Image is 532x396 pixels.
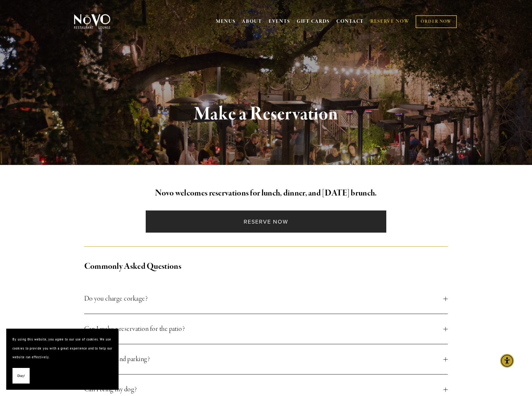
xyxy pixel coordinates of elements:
[194,102,338,126] strong: Make a Reservation
[370,16,410,27] a: RESERVE NOW
[216,18,236,25] a: MENUS
[500,354,514,368] div: Accessibility Menu
[84,384,444,395] span: Can I bring my dog?
[84,284,448,314] button: Do you charge corkage?
[146,210,386,233] a: Reserve Now
[84,354,444,365] span: Where do I find parking?
[416,15,456,28] a: ORDER NOW
[6,329,119,390] section: Cookie banner
[12,335,112,362] p: By using this website, you agree to our use of cookies. We use cookies to provide you with a grea...
[84,293,444,304] span: Do you charge corkage?
[336,16,364,27] a: CONTACT
[269,18,290,25] a: EVENTS
[12,368,30,384] button: Okay!
[84,260,448,273] h2: Commonly Asked Questions
[242,18,262,25] a: ABOUT
[84,314,448,344] button: Can I make a reservation for the patio?
[297,16,330,27] a: GIFT CARDS
[84,344,448,374] button: Where do I find parking?
[84,187,448,200] h2: Novo welcomes reservations for lunch, dinner, and [DATE] brunch.
[73,14,112,29] img: Novo Restaurant &amp; Lounge
[17,371,25,380] span: Okay!
[84,323,444,335] span: Can I make a reservation for the patio?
